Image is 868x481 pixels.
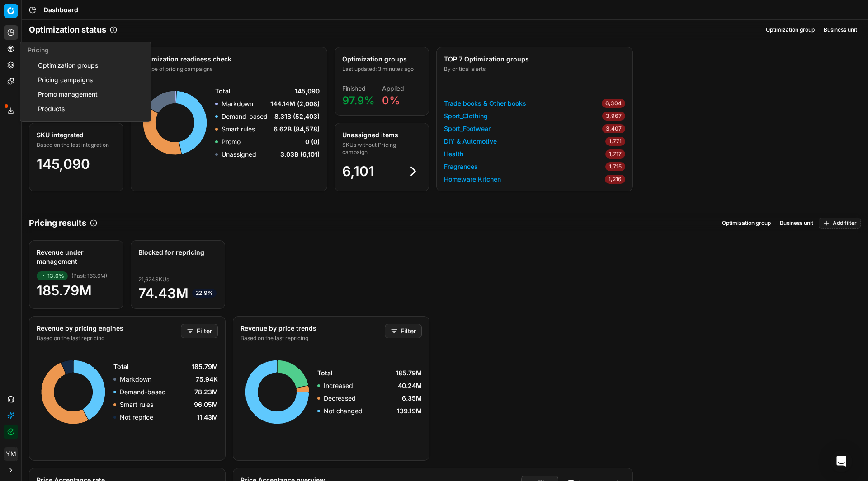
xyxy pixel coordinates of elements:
h2: Pricing results [29,217,86,229]
a: Fragrances [444,162,478,171]
div: Revenue under management [37,248,114,266]
span: 185.79M [192,362,218,371]
div: By critical alerts [444,65,623,73]
span: 1,771 [605,137,625,146]
a: Homeware Kitchen [444,175,501,184]
span: 185.79M [37,282,116,299]
span: 0% [382,94,400,107]
p: Smart rules [222,125,255,134]
div: Based on the last integration [37,141,114,149]
span: 74.43M [138,285,217,301]
span: YM [4,447,18,461]
div: Unassigned items [342,131,420,140]
div: Blocked for repricing [138,248,216,257]
p: Smart rules [120,400,153,409]
p: Decreased [324,394,356,403]
a: Sport_Footwear [444,124,491,133]
a: DIY & Automotive [444,137,497,146]
div: TOP 7 Optimization groups [444,55,623,64]
span: 0 (0) [305,137,320,146]
div: SKUs without Pricing campaign [342,141,420,156]
div: Optimization groups [342,55,420,64]
span: 6.62B (84,578) [274,125,320,134]
button: YM [4,447,18,461]
div: Revenue by pricing engines [37,324,179,333]
button: Business unit [820,24,861,35]
p: Markdown [120,375,151,384]
span: 13.6% [37,271,68,280]
span: 144.14M (2,008) [270,99,320,108]
div: Optimization readiness check [138,55,318,64]
span: 6.35M [402,394,422,403]
span: 11.43M [197,413,218,422]
span: 145,090 [295,87,320,96]
span: 21,624 SKUs [138,276,169,283]
span: 139.19M [397,406,422,416]
a: Trade books & Other books [444,99,526,108]
p: Unassigned [222,150,256,159]
div: Revenue by price trends [241,324,383,333]
button: Filter [385,324,422,338]
span: Dashboard [44,5,78,14]
span: 145,090 [37,156,90,172]
h2: Optimization status [29,23,106,36]
span: 40.24M [398,381,422,390]
span: 1,717 [605,149,625,159]
p: Demand-based [222,112,268,121]
a: Pricing campaigns [34,74,140,86]
span: 22.9% [192,289,217,298]
div: By type of pricing campaigns [138,65,318,73]
div: SKU integrated [37,131,114,140]
span: Total [317,369,333,378]
a: Sport_Clothing [444,112,488,121]
button: Business unit [776,218,817,229]
span: 3,407 [602,124,625,133]
p: Markdown [222,99,253,108]
span: 3,967 [602,112,625,121]
dt: Applied [382,85,404,92]
div: Based on the last repricing [241,335,383,342]
div: Based on the last repricing [37,335,179,342]
span: 97.9% [342,94,375,107]
span: 75.94K [196,375,218,384]
span: 6,304 [602,99,625,108]
span: Pricing [28,46,49,54]
p: Promo [222,137,241,146]
p: Not changed [324,406,363,416]
a: Health [444,149,463,159]
p: Demand-based [120,388,166,397]
span: 78.23M [194,388,218,397]
span: 1,216 [605,175,625,184]
p: Increased [324,381,353,390]
button: Optimization group [762,24,818,35]
span: 96.05M [194,400,218,409]
button: Filter [181,324,218,338]
span: ( Past : 163.6M ) [71,272,107,280]
dt: Finished [342,85,375,92]
a: Optimization groups [34,59,140,72]
span: 1,715 [605,162,625,171]
span: 185.79M [396,369,422,378]
a: Promo management [34,88,140,101]
a: Products [34,103,140,115]
span: 3.03B (6,101) [280,150,320,159]
div: Last updated: 3 minutes ago [342,65,420,73]
span: 6,101 [342,163,374,179]
nav: breadcrumb [44,5,78,14]
div: Open Intercom Messenger [830,450,852,472]
button: Add filter [819,218,861,229]
span: 8.31B (52,403) [274,112,320,121]
p: Not reprice [120,413,153,422]
button: Optimization group [718,218,774,229]
span: Total [113,362,129,371]
span: Total [215,87,231,96]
